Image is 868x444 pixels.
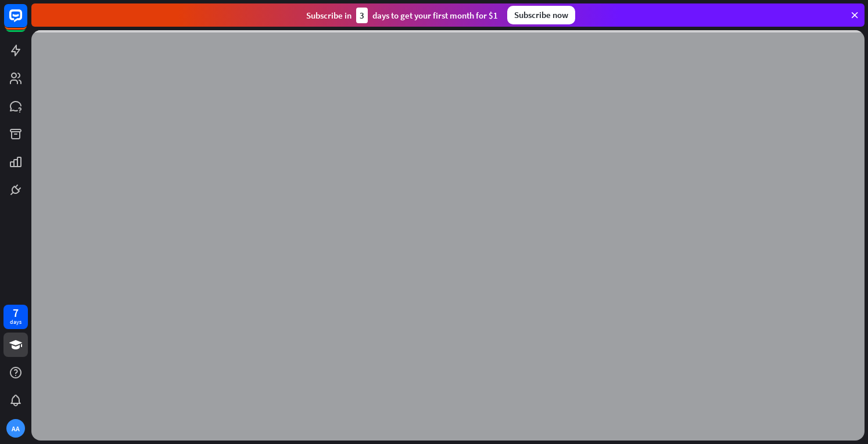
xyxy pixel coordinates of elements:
[13,308,19,318] div: 7
[10,318,21,326] div: days
[507,6,575,24] div: Subscribe now
[6,419,25,438] div: AA
[306,8,498,23] div: Subscribe in days to get your first month for $1
[356,8,368,23] div: 3
[3,305,28,329] a: 7 days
